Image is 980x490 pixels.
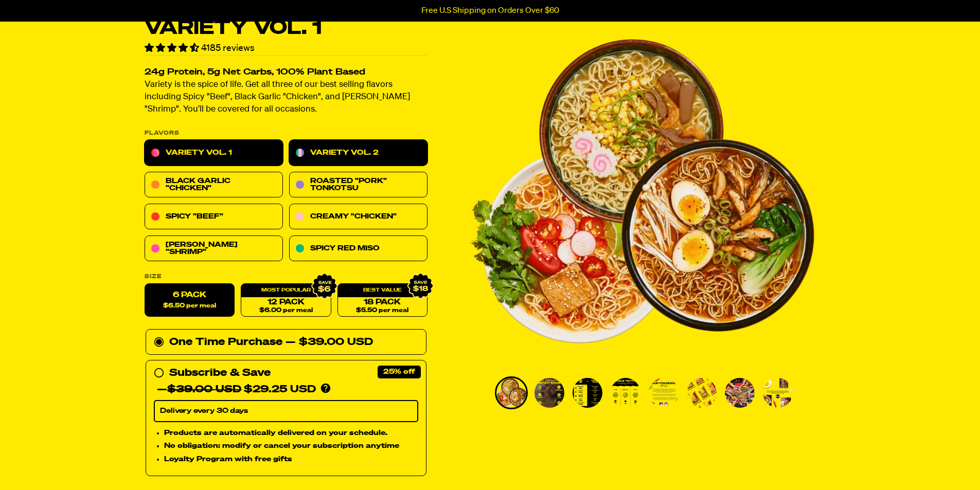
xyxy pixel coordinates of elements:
span: $6.00 per meal [259,307,312,314]
li: Loyalty Program with free gifts [164,454,418,465]
img: Variety Vol. 1 [573,378,602,408]
img: Variety Vol. 1 [611,378,640,408]
select: Subscribe & Save —$39.00 USD$29.25 USD Products are automatically delivered on your schedule. No ... [154,401,418,422]
li: Go to slide 2 [533,376,566,409]
div: Subscribe & Save [169,365,271,382]
span: $6.50 per meal [163,303,216,310]
a: Creamy "Chicken" [289,204,427,230]
img: Variety Vol. 1 [763,378,793,408]
div: PDP main carousel thumbnails [469,376,815,409]
span: 4185 reviews [201,44,255,53]
div: PDP main carousel [469,19,815,364]
label: Size [145,274,427,280]
div: — $29.25 USD [157,382,316,398]
del: $39.00 USD [167,385,241,395]
h1: Variety Vol. 1 [145,19,427,38]
img: Variety Vol. 1 [534,378,564,408]
div: One Time Purchase [154,334,418,351]
li: Go to slide 3 [571,376,604,409]
a: Black Garlic "Chicken" [145,172,283,198]
a: Roasted "Pork" Tonkotsu [289,172,427,198]
li: 1 of 8 [469,19,815,364]
span: $5.50 per meal [356,307,408,314]
li: Go to slide 8 [761,376,794,409]
li: Go to slide 5 [647,376,680,409]
label: 6 Pack [145,284,235,317]
a: Variety Vol. 1 [145,140,283,166]
li: Go to slide 4 [609,376,642,409]
p: Flavors [145,131,427,136]
li: Go to slide 1 [495,376,528,409]
img: Variety Vol. 1 [687,378,717,408]
img: Variety Vol. 1 [496,378,526,408]
div: — $39.00 USD [286,334,373,351]
a: Spicy "Beef" [145,204,283,230]
p: Variety is the spice of life. Get all three of our best selling flavors including Spicy "Beef", B... [145,79,427,116]
li: No obligation: modify or cancel your subscription anytime [164,441,418,452]
li: Go to slide 6 [685,376,718,409]
a: 12 Pack$6.00 per meal [241,284,331,317]
img: Variety Vol. 1 [469,19,815,364]
p: Free U.S Shipping on Orders Over $60 [421,6,559,15]
a: Variety Vol. 2 [289,140,427,166]
h2: 24g Protein, 5g Net Carbs, 100% Plant Based [145,68,427,77]
li: Products are automatically delivered on your schedule. [164,427,418,439]
a: 18 Pack$5.50 per meal [337,284,427,317]
img: Variety Vol. 1 [725,378,755,408]
li: Go to slide 7 [723,376,756,409]
a: Spicy Red Miso [289,236,427,262]
img: Variety Vol. 1 [649,378,679,408]
span: 4.55 stars [145,44,201,53]
a: [PERSON_NAME] "Shrimp" [145,236,283,262]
